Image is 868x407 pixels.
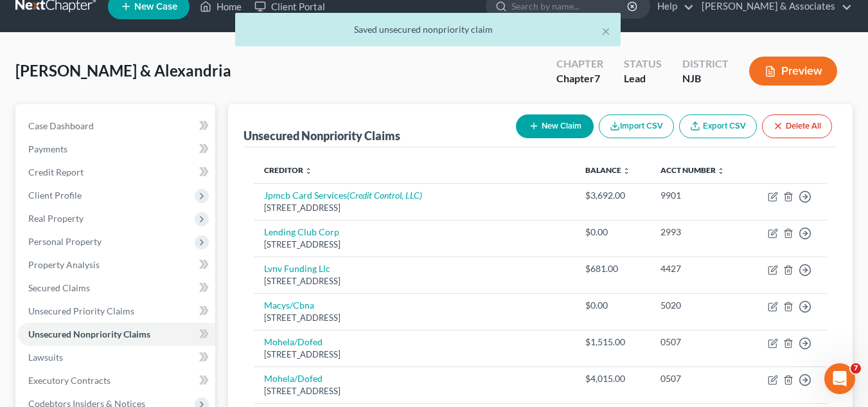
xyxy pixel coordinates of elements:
[264,226,339,237] a: Lending Club Corp
[18,161,215,184] a: Credit Report
[264,348,565,361] div: [STREET_ADDRESS]
[28,236,102,247] span: Personal Property
[623,167,630,175] i: unfold_more
[134,2,177,12] span: New Case
[18,346,215,369] a: Lawsuits
[585,165,630,175] a: Balance unfold_more
[682,71,729,86] div: NJB
[824,363,855,394] iframe: Intercom live chat
[601,23,610,39] button: ×
[28,120,94,131] span: Case Dashboard
[18,369,215,392] a: Executory Contracts
[18,138,215,161] a: Payments
[347,190,422,201] i: (Credit Control, LLC)
[28,305,134,316] span: Unsecured Priority Claims
[244,128,400,143] div: Unsecured Nonpriority Claims
[585,336,640,348] div: $1,515.00
[660,165,725,175] a: Acct Number unfold_more
[264,239,565,251] div: [STREET_ADDRESS]
[585,226,640,239] div: $0.00
[264,190,422,201] a: Jpmcb Card Services(Credit Control, LLC)
[660,262,737,275] div: 4427
[264,312,565,324] div: [STREET_ADDRESS]
[28,259,100,270] span: Property Analysis
[264,385,565,397] div: [STREET_ADDRESS]
[18,276,215,300] a: Secured Claims
[749,57,837,86] button: Preview
[556,57,603,71] div: Chapter
[585,189,640,202] div: $3,692.00
[660,299,737,312] div: 5020
[264,373,323,384] a: Mohela/Dofed
[585,299,640,312] div: $0.00
[264,263,330,274] a: Lvnv Funding Llc
[305,167,312,175] i: unfold_more
[28,167,84,177] span: Credit Report
[585,262,640,275] div: $681.00
[624,71,662,86] div: Lead
[594,72,600,84] span: 7
[28,282,90,293] span: Secured Claims
[264,275,565,287] div: [STREET_ADDRESS]
[762,114,832,138] button: Delete All
[245,23,610,36] div: Saved unsecured nonpriority claim
[585,372,640,385] div: $4,015.00
[516,114,594,138] button: New Claim
[18,114,215,138] a: Case Dashboard
[624,57,662,71] div: Status
[556,71,603,86] div: Chapter
[679,114,757,138] a: Export CSV
[18,253,215,276] a: Property Analysis
[28,329,150,339] span: Unsecured Nonpriority Claims
[18,323,215,346] a: Unsecured Nonpriority Claims
[660,189,737,202] div: 9901
[28,143,67,154] span: Payments
[717,167,725,175] i: unfold_more
[28,352,63,363] span: Lawsuits
[660,372,737,385] div: 0507
[18,300,215,323] a: Unsecured Priority Claims
[264,300,314,311] a: Macys/Cbna
[28,375,111,386] span: Executory Contracts
[264,202,565,214] div: [STREET_ADDRESS]
[599,114,674,138] button: Import CSV
[264,336,323,347] a: Mohela/Dofed
[851,363,861,374] span: 7
[660,226,737,239] div: 2993
[15,61,231,80] span: [PERSON_NAME] & Alexandria
[682,57,729,71] div: District
[660,336,737,348] div: 0507
[28,190,82,201] span: Client Profile
[28,213,84,224] span: Real Property
[264,165,312,175] a: Creditor unfold_more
